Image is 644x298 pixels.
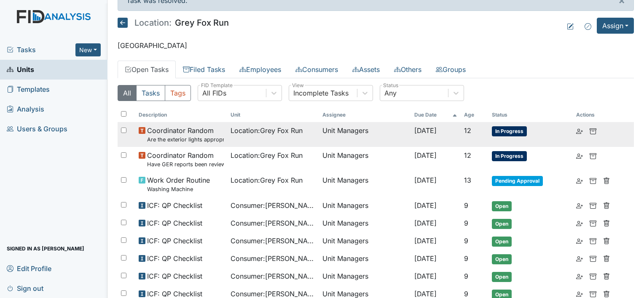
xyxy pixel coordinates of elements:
[319,197,411,215] td: Unit Managers
[147,160,224,168] small: Have GER reports been reviewed by managers within 72 hours of occurrence?
[319,147,411,172] td: Unit Managers
[118,61,176,78] a: Open Tasks
[227,108,319,122] th: Toggle SortBy
[414,201,437,210] span: [DATE]
[147,150,224,168] span: Coordinator Random Have GER reports been reviewed by managers within 72 hours of occurrence?
[7,262,51,275] span: Edit Profile
[603,200,610,210] a: Delete
[165,85,191,101] button: Tags
[7,45,75,55] a: Tasks
[231,253,316,263] span: Consumer : [PERSON_NAME]
[75,43,101,56] button: New
[461,108,489,122] th: Toggle SortBy
[492,237,512,247] span: Open
[387,61,429,78] a: Others
[464,254,468,263] span: 9
[603,218,610,228] a: Delete
[464,151,471,160] span: 12
[414,254,437,263] span: [DATE]
[319,232,411,250] td: Unit Managers
[319,250,411,268] td: Unit Managers
[176,61,232,78] a: Filed Tasks
[573,108,615,122] th: Actions
[231,200,316,210] span: Consumer : [PERSON_NAME]
[464,290,468,298] span: 9
[134,19,172,27] span: Location:
[464,201,468,210] span: 9
[590,150,596,160] a: Archive
[231,125,303,136] span: Location : Grey Fox Run
[319,215,411,232] td: Unit Managers
[603,271,610,281] a: Delete
[293,88,349,98] div: Incomplete Tasks
[464,219,468,227] span: 9
[590,236,596,246] a: Archive
[603,253,610,263] a: Delete
[147,271,202,281] span: ICF: QP Checklist
[7,282,43,295] span: Sign out
[414,176,437,184] span: [DATE]
[464,237,468,245] span: 9
[7,242,84,255] span: Signed in as [PERSON_NAME]
[118,85,137,101] button: All
[492,151,527,161] span: In Progress
[202,88,226,98] div: All FIDs
[414,151,437,160] span: [DATE]
[135,108,227,122] th: Toggle SortBy
[136,85,165,101] button: Tasks
[147,253,202,263] span: ICF: QP Checklist
[590,200,596,210] a: Archive
[118,85,191,101] div: Type filter
[147,125,224,144] span: Coordinator Random Are the exterior lights appropriate (on at night, off during the day)?
[429,61,473,78] a: Groups
[231,218,316,228] span: Consumer : [PERSON_NAME]
[231,271,316,281] span: Consumer : [PERSON_NAME]
[492,219,512,229] span: Open
[492,254,512,264] span: Open
[319,172,411,197] td: Unit Managers
[288,61,345,78] a: Consumers
[597,18,634,34] button: Assign
[147,175,210,193] span: Work Order Routine Washing Machine
[147,218,202,228] span: ICF: QP Checklist
[118,40,634,51] p: [GEOGRAPHIC_DATA]
[411,108,461,122] th: Toggle SortBy
[345,61,387,78] a: Assets
[7,103,44,116] span: Analysis
[121,111,126,117] input: Toggle All Rows Selected
[464,126,471,135] span: 12
[590,253,596,263] a: Archive
[414,272,437,280] span: [DATE]
[147,200,202,210] span: ICF: QP Checklist
[231,236,316,246] span: Consumer : [PERSON_NAME]
[414,237,437,245] span: [DATE]
[590,271,596,281] a: Archive
[319,268,411,285] td: Unit Managers
[319,108,411,122] th: Assignee
[414,219,437,227] span: [DATE]
[414,290,437,298] span: [DATE]
[231,175,303,185] span: Location : Grey Fox Run
[384,88,397,98] div: Any
[147,185,210,193] small: Washing Machine
[464,272,468,280] span: 9
[7,63,34,76] span: Units
[492,126,527,136] span: In Progress
[590,125,596,136] a: Archive
[118,18,229,28] h5: Grey Fox Run
[147,136,224,144] small: Are the exterior lights appropriate (on at night, off during the day)?
[492,201,512,211] span: Open
[414,126,437,135] span: [DATE]
[492,272,512,282] span: Open
[590,175,596,185] a: Archive
[147,236,202,246] span: ICF: QP Checklist
[231,150,303,160] span: Location : Grey Fox Run
[232,61,288,78] a: Employees
[603,175,610,185] a: Delete
[464,176,471,184] span: 13
[590,218,596,228] a: Archive
[492,176,543,186] span: Pending Approval
[488,108,572,122] th: Toggle SortBy
[603,236,610,246] a: Delete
